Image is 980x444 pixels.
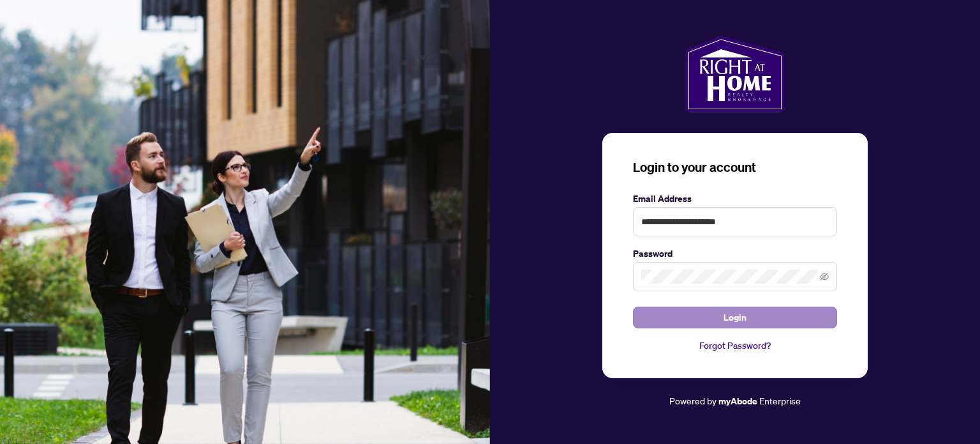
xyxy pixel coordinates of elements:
img: ma-logo [685,36,784,112]
label: Email Address [633,192,837,206]
a: Forgot Password? [633,339,837,353]
a: myAbode [718,394,757,408]
span: Powered by [669,395,716,406]
label: Password [633,247,837,261]
span: eye-invisible [820,272,829,281]
span: Login [724,307,746,328]
h3: Login to your account [633,158,837,176]
span: Enterprise [759,395,801,406]
button: Login [633,307,837,328]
